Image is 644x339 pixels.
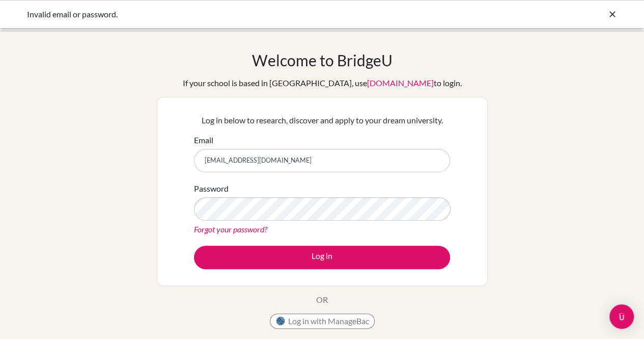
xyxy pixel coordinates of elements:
div: Open Intercom Messenger [609,304,634,329]
p: Log in below to research, discover and apply to your dream university. [194,114,450,126]
h1: Welcome to BridgeU [252,51,393,69]
a: [DOMAIN_NAME] [367,78,434,88]
a: Forgot your password? [194,224,267,234]
button: Log in with ManageBac [270,314,375,329]
button: Log in [194,246,450,269]
label: Password [194,182,229,195]
div: Invalid email or password. [27,8,465,20]
p: OR [316,294,328,306]
div: If your school is based in [GEOGRAPHIC_DATA], use to login. [183,77,462,89]
label: Email [194,134,213,146]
